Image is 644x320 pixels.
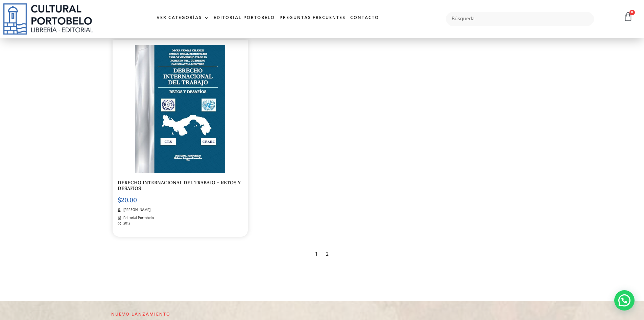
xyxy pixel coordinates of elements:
[118,196,121,204] span: $
[118,179,241,191] a: DERECHO INTERNACIONAL DEL TRABAJO – RETOS Y DESAFÍOS
[122,207,150,213] span: [PERSON_NAME]
[211,11,277,25] a: Editorial Portobelo
[122,221,130,227] span: 2012
[154,11,211,25] a: Ver Categorías
[135,45,225,173] img: BA174-2.jpg
[446,12,594,26] input: Búsqueda
[118,196,137,204] bdi: 20.00
[277,11,348,25] a: Preguntas frecuentes
[623,12,633,22] a: 0
[122,215,154,221] span: Editorial Portobelo
[348,11,381,25] a: Contacto
[111,312,392,318] h2: Nuevo lanzamiento
[312,247,320,262] div: 1
[323,247,332,262] div: 2
[629,10,635,15] span: 0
